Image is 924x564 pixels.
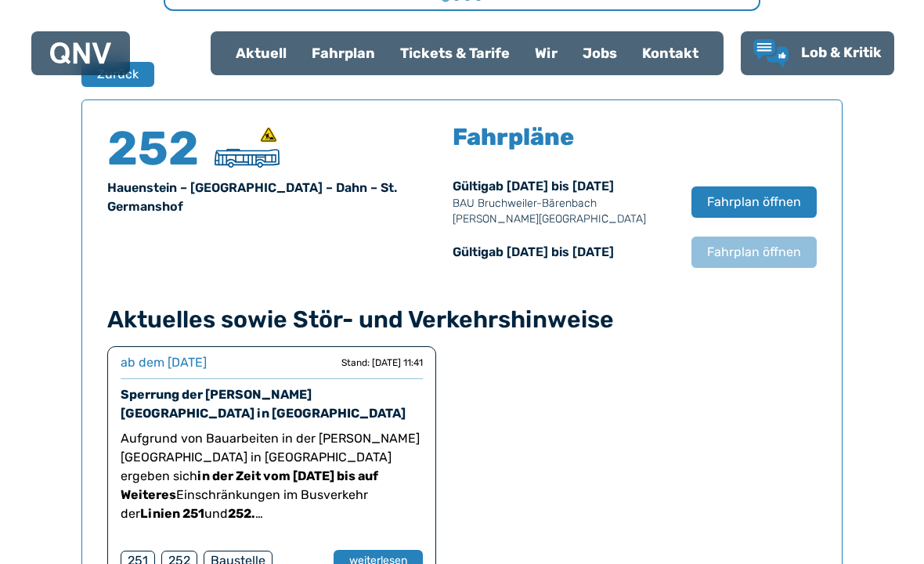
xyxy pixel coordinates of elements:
a: Zurück [81,62,144,87]
div: Hauenstein – [GEOGRAPHIC_DATA] – Dahn – St. Germanshof [107,179,443,216]
a: Sperrung der [PERSON_NAME][GEOGRAPHIC_DATA] in [GEOGRAPHIC_DATA] [121,387,406,421]
span: Lob & Kritik [801,44,882,61]
div: Gültig ab [DATE] bis [DATE] [453,243,676,262]
a: Tickets & Tarife [388,33,522,74]
div: Gültig ab [DATE] bis [DATE] [453,177,676,227]
span: Fahrplan öffnen [707,243,801,262]
strong: in der Zeit vom [DATE] bis auf Weiteres [121,468,378,502]
a: Wir [522,33,570,74]
p: Aufgrund von Bauarbeiten in der [PERSON_NAME][GEOGRAPHIC_DATA] in [GEOGRAPHIC_DATA] ergeben sich ... [121,429,423,523]
a: QNV Logo [50,38,111,69]
button: Fahrplan öffnen [691,237,817,268]
a: Kontakt [630,33,711,74]
strong: Linien 251 [140,506,204,521]
button: Fahrplan öffnen [691,186,817,218]
a: Lob & Kritik [753,39,882,67]
a: Jobs [570,33,630,74]
div: Stand: [DATE] 11:41 [341,356,423,369]
a: Aktuell [223,33,299,74]
h4: Aktuelles sowie Stör- und Verkehrshinweise [107,305,817,334]
span: Fahrplan öffnen [707,193,801,211]
p: BAU Bruchweiler-Bärenbach [PERSON_NAME][GEOGRAPHIC_DATA] [453,196,676,227]
h4: 252 [107,125,201,172]
img: QNV Logo [50,42,111,64]
h5: Fahrpläne [453,125,574,149]
div: ab dem [DATE] [121,353,207,372]
strong: 252. [228,506,263,521]
img: Überlandbus [215,149,280,168]
a: Fahrplan [299,33,388,74]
